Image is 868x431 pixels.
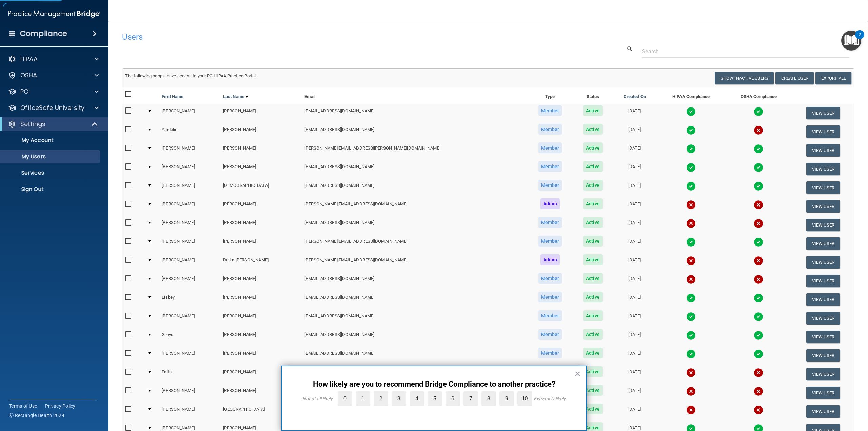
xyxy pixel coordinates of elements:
td: [DATE] [612,104,657,122]
h4: Compliance [20,29,67,38]
img: cross.ca9f0e7f.svg [754,219,763,228]
span: Active [583,273,603,284]
span: Active [583,385,603,396]
img: cross.ca9f0e7f.svg [686,368,696,377]
p: Services [4,170,97,176]
span: Member [538,310,562,321]
td: [PERSON_NAME] [159,234,220,253]
td: [GEOGRAPHIC_DATA] [220,402,302,421]
img: tick.e7d51cea.svg [686,125,696,135]
img: cross.ca9f0e7f.svg [686,200,696,210]
span: Active [583,198,603,209]
button: Close [574,368,581,379]
img: tick.e7d51cea.svg [754,237,763,247]
button: View User [806,219,840,231]
td: [DATE] [612,272,657,290]
td: [PERSON_NAME][EMAIL_ADDRESS][DOMAIN_NAME] [302,234,527,253]
td: Yaidelin [159,122,220,141]
p: Settings [20,120,45,128]
td: [EMAIL_ADDRESS][DOMAIN_NAME] [302,216,527,234]
button: View User [806,349,840,362]
td: [EMAIL_ADDRESS][DOMAIN_NAME] [302,122,527,141]
button: View User [806,256,840,269]
td: [PERSON_NAME] [220,290,302,309]
td: [DATE] [612,384,657,402]
a: Created On [624,93,646,101]
td: [PERSON_NAME] [220,384,302,402]
td: [PERSON_NAME] [220,160,302,178]
td: [DATE] [612,234,657,253]
p: My Account [4,137,97,144]
span: Active [583,348,603,358]
img: tick.e7d51cea.svg [686,144,696,154]
td: [PERSON_NAME] [220,309,302,328]
span: Active [583,366,603,377]
td: [PERSON_NAME][EMAIL_ADDRESS][DOMAIN_NAME] [302,253,527,272]
label: 5 [428,391,442,406]
button: View User [806,312,840,325]
p: OSHA [20,71,37,79]
label: 4 [410,391,424,406]
label: 7 [463,391,478,406]
span: Member [538,348,562,358]
img: cross.ca9f0e7f.svg [754,387,763,396]
th: OSHA Compliance [725,87,792,104]
span: Member [538,273,562,284]
button: Create User [775,72,814,84]
td: [PERSON_NAME] [159,402,220,421]
span: Active [583,329,603,340]
label: 8 [481,391,496,406]
div: Not at all likely [302,396,333,401]
a: Last Name [223,93,248,101]
img: cross.ca9f0e7f.svg [754,200,763,210]
td: [PERSON_NAME] [159,346,220,365]
td: [DATE] [612,160,657,178]
td: Faith [159,365,220,384]
img: cross.ca9f0e7f.svg [754,368,763,377]
td: [PERSON_NAME] [159,141,220,160]
p: HIPAA [20,55,38,63]
td: [DATE] [612,346,657,365]
span: Member [538,236,562,247]
td: [EMAIL_ADDRESS][DOMAIN_NAME] [302,178,527,197]
img: tick.e7d51cea.svg [754,144,763,154]
p: PCI [20,87,30,96]
button: View User [806,200,840,213]
td: [DATE] [612,197,657,216]
td: [EMAIL_ADDRESS][DOMAIN_NAME] [302,104,527,122]
td: [PERSON_NAME] [220,272,302,290]
td: De La [PERSON_NAME] [220,253,302,272]
img: cross.ca9f0e7f.svg [754,125,763,135]
button: View User [806,181,840,194]
img: tick.e7d51cea.svg [754,293,763,303]
td: [PERSON_NAME] [159,197,220,216]
span: Member [538,142,562,153]
img: cross.ca9f0e7f.svg [686,387,696,396]
td: Greys [159,328,220,346]
img: cross.ca9f0e7f.svg [686,256,696,266]
img: tick.e7d51cea.svg [686,163,696,172]
td: [DATE] [612,402,657,421]
p: Sign Out [4,186,97,193]
span: Active [583,236,603,247]
img: cross.ca9f0e7f.svg [754,405,763,415]
td: [DATE] [612,178,657,197]
td: [PERSON_NAME] [159,384,220,402]
button: View User [806,387,840,399]
td: [DEMOGRAPHIC_DATA] [220,178,302,197]
span: Active [583,310,603,321]
td: [DATE] [612,141,657,160]
a: First Name [162,93,183,101]
span: The following people have access to your PCIHIPAA Practice Portal [125,73,256,78]
td: [EMAIL_ADDRESS][DOMAIN_NAME] [302,160,527,178]
span: Member [538,329,562,340]
button: View User [806,275,840,287]
img: tick.e7d51cea.svg [686,107,696,116]
span: Admin [540,254,560,265]
input: Search [642,45,849,58]
img: tick.e7d51cea.svg [754,331,763,340]
td: [PERSON_NAME] [159,160,220,178]
label: 6 [446,391,460,406]
h4: Users [122,33,545,41]
button: View User [806,107,840,119]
